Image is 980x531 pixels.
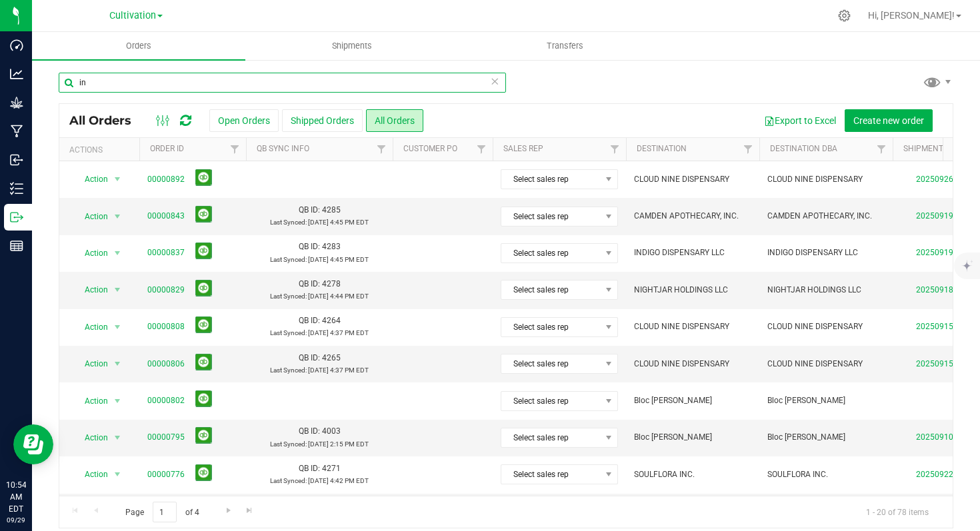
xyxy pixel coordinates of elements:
[282,109,363,132] button: Shipped Orders
[257,144,309,153] a: QB Sync Info
[109,207,126,226] span: select
[501,318,601,336] span: Select sales rep
[916,359,969,368] a: 20250915-003
[767,358,885,370] span: CLOUD NINE DISPENSARY
[245,32,459,60] a: Shipments
[109,170,126,189] span: select
[10,39,23,52] inline-svg: Dashboard
[270,477,307,484] span: Last Synced:
[147,468,185,481] a: 00000776
[755,109,845,132] button: Export to Excel
[73,244,109,263] span: Action
[6,515,26,525] p: 09/29
[501,170,601,189] span: Select sales rep
[69,113,145,128] span: All Orders
[853,115,924,126] span: Create new order
[270,329,307,336] span: Last Synced:
[490,73,499,90] span: Clear
[150,144,184,153] a: Order ID
[871,138,893,161] a: Filter
[224,138,246,161] a: Filter
[634,468,751,481] span: SOULFLORA INC.
[73,465,109,484] span: Action
[240,502,259,520] a: Go to the last page
[299,316,320,325] span: QB ID:
[529,40,601,52] span: Transfers
[845,109,933,132] button: Create new order
[308,477,369,484] span: [DATE] 4:42 PM EDT
[471,138,493,161] a: Filter
[916,211,969,221] a: 20250919-002
[634,358,751,370] span: CLOUD NINE DISPENSARY
[403,144,457,153] a: Customer PO
[32,32,245,60] a: Orders
[299,205,320,215] span: QB ID:
[109,465,126,484] span: select
[10,182,23,195] inline-svg: Inventory
[270,219,307,226] span: Last Synced:
[147,284,185,296] a: 00000829
[147,173,185,186] a: 00000892
[371,138,393,161] a: Filter
[634,320,751,333] span: CLOUD NINE DISPENSARY
[836,9,853,22] div: Manage settings
[916,175,969,184] a: 20250926-010
[637,144,687,153] a: Destination
[219,502,238,520] a: Go to the next page
[10,67,23,81] inline-svg: Analytics
[767,431,885,444] span: Bloc [PERSON_NAME]
[501,465,601,484] span: Select sales rep
[737,138,759,161] a: Filter
[147,394,185,407] a: 00000802
[299,279,320,288] span: QB ID:
[147,247,185,259] a: 00000837
[634,173,751,186] span: CLOUD NINE DISPENSARY
[314,40,390,52] span: Shipments
[270,366,307,374] span: Last Synced:
[73,207,109,226] span: Action
[73,428,109,447] span: Action
[108,40,169,52] span: Orders
[322,242,341,251] span: 4283
[147,320,185,333] a: 00000808
[147,210,185,223] a: 00000843
[459,32,672,60] a: Transfers
[501,207,601,226] span: Select sales rep
[634,431,751,444] span: Bloc [PERSON_NAME]
[855,502,939,522] span: 1 - 20 of 78 items
[767,320,885,333] span: CLOUD NINE DISPENSARY
[767,247,885,259] span: INDIGO DISPENSARY LLC
[10,125,23,138] inline-svg: Manufacturing
[634,284,751,296] span: NIGHTJAR HOLDINGS LLC
[299,464,320,473] span: QB ID:
[767,468,885,481] span: SOULFLORA INC.
[322,353,341,362] span: 4265
[767,210,885,223] span: CAMDEN APOTHECARY, INC.
[73,392,109,410] span: Action
[147,358,185,370] a: 00000806
[209,109,279,132] button: Open Orders
[270,292,307,300] span: Last Synced:
[109,280,126,299] span: select
[322,279,341,288] span: 4278
[59,73,506,93] input: Search Order ID, Destination, Customer PO...
[770,144,837,153] a: Destination DBA
[903,144,943,153] a: Shipment
[604,138,626,161] a: Filter
[147,431,185,444] a: 00000795
[73,318,109,336] span: Action
[308,219,369,226] span: [DATE] 4:45 PM EDT
[270,256,307,263] span: Last Synced:
[634,394,751,407] span: Bloc [PERSON_NAME]
[308,366,369,374] span: [DATE] 4:37 PM EDT
[69,145,134,155] div: Actions
[299,242,320,251] span: QB ID:
[270,440,307,448] span: Last Synced:
[308,292,369,300] span: [DATE] 4:44 PM EDT
[501,392,601,410] span: Select sales rep
[109,10,156,21] span: Cultivation
[501,280,601,299] span: Select sales rep
[6,479,26,515] p: 10:54 AM EDT
[501,428,601,447] span: Select sales rep
[73,280,109,299] span: Action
